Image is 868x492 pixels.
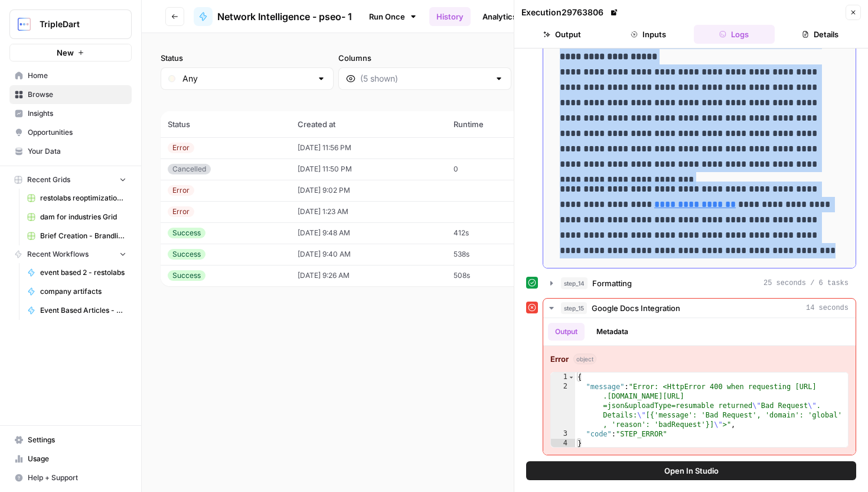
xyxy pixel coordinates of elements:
[446,244,547,265] td: 538s
[22,263,132,282] a: event based 2 - restolabs
[475,7,524,26] a: Analytics
[27,249,89,260] span: Recent Workflows
[551,429,575,439] div: 3
[360,73,490,85] input: (5 shown)
[291,244,446,265] td: [DATE] 9:40 AM
[168,249,205,260] div: Success
[446,265,547,286] td: 508s
[9,123,132,142] a: Opportunities
[361,7,425,27] a: Run Once
[168,228,205,238] div: Success
[561,277,588,289] span: step_14
[28,454,126,464] span: Usage
[446,158,547,180] td: 0
[9,44,132,61] button: New
[291,265,446,286] td: [DATE] 9:26 AM
[291,222,446,244] td: [DATE] 9:48 AM
[779,25,861,44] button: Details
[40,305,126,316] span: Event Based Articles - Restolabs
[526,461,856,480] button: Open In Studio
[543,299,856,318] button: 14 seconds
[22,282,132,301] a: company artifacts
[521,25,603,44] button: Output
[291,137,446,158] td: [DATE] 11:56 PM
[168,143,194,153] div: Error
[9,104,132,123] a: Insights
[14,14,35,35] img: TripleDart Logo
[291,158,446,180] td: [DATE] 11:50 PM
[9,66,132,85] a: Home
[9,171,132,189] button: Recent Grids
[9,468,132,487] button: Help + Support
[9,9,132,39] button: Workspace: TripleDart
[9,245,132,263] button: Recent Workflows
[446,111,547,137] th: Runtime
[291,201,446,222] td: [DATE] 1:23 AM
[9,142,132,161] a: Your Data
[28,146,126,157] span: Your Data
[550,353,569,365] strong: Error
[589,323,635,341] button: Metadata
[40,212,126,222] span: dam for industries Grid
[22,189,132,208] a: restolabs reoptimizations aug
[551,373,575,382] div: 1
[568,373,575,382] span: Toggle code folding, rows 1 through 4
[291,111,446,137] th: Created at
[182,73,312,85] input: Any
[28,89,126,100] span: Browse
[543,318,856,455] div: 14 seconds
[168,164,211,174] div: Cancelled
[763,278,849,289] span: 25 seconds / 6 tasks
[40,18,111,30] span: TripleDart
[561,302,587,314] span: step_15
[28,108,126,119] span: Insights
[592,277,632,289] span: Formatting
[40,286,126,297] span: company artifacts
[9,430,132,449] a: Settings
[806,303,849,313] span: 14 seconds
[9,449,132,468] a: Usage
[694,25,775,44] button: Logs
[592,302,680,314] span: Google Docs Integration
[28,472,126,483] span: Help + Support
[168,185,194,196] div: Error
[429,7,471,26] a: History
[22,208,132,226] a: dam for industries Grid
[168,206,194,217] div: Error
[608,25,689,44] button: Inputs
[161,90,849,111] span: (7 records)
[40,231,126,241] span: Brief Creation - Brandlife Grid
[161,111,291,137] th: Status
[338,52,511,64] label: Columns
[446,222,547,244] td: 412s
[28,435,126,445] span: Settings
[161,52,334,64] label: Status
[551,382,575,429] div: 2
[28,70,126,81] span: Home
[168,270,205,281] div: Success
[27,174,70,185] span: Recent Grids
[551,439,575,448] div: 4
[217,9,352,24] span: Network Intelligence - pseo- 1
[521,7,620,18] div: Execution 29763806
[543,274,856,293] button: 25 seconds / 6 tasks
[9,85,132,104] a: Browse
[664,465,719,477] span: Open In Studio
[40,267,126,278] span: event based 2 - restolabs
[573,354,596,364] span: object
[57,47,74,59] span: New
[22,226,132,245] a: Brief Creation - Brandlife Grid
[194,7,352,26] a: Network Intelligence - pseo- 1
[28,127,126,138] span: Opportunities
[548,323,585,341] button: Output
[22,301,132,320] a: Event Based Articles - Restolabs
[291,180,446,201] td: [DATE] 9:02 PM
[40,193,126,203] span: restolabs reoptimizations aug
